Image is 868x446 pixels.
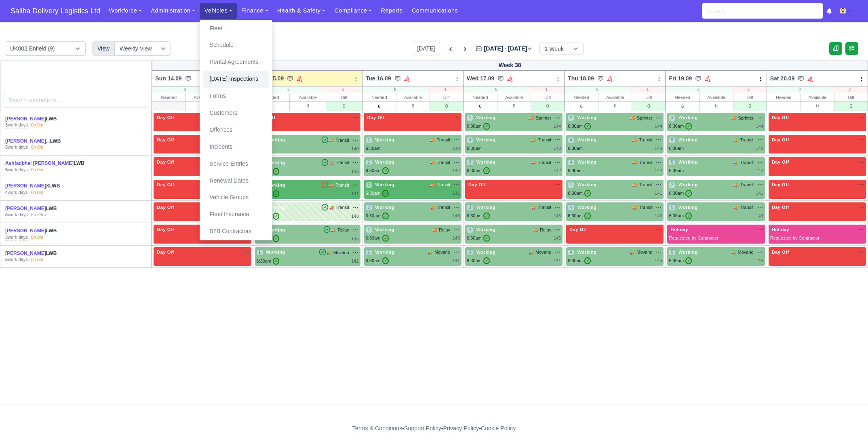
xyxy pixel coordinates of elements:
span: 2 [366,159,372,166]
div: 145 [351,235,358,242]
span: Day Off [155,159,176,165]
span: Working [677,204,699,210]
span: ✓ [273,168,279,175]
span: ✓ [382,167,389,174]
a: Compliance [330,3,376,19]
span: Working [475,115,497,120]
span: ✓ [483,167,490,174]
span: Day Off [155,137,176,143]
div: 1 [731,86,766,93]
span: 🚚 [733,204,738,210]
div: 6:30am [568,167,583,174]
div: 140 [554,145,561,152]
a: Finance [237,3,273,19]
div: 141 [351,190,358,197]
div: 6:30am [669,123,692,130]
span: 2 [568,115,574,121]
span: Movano [333,249,349,256]
span: 🚚 [430,137,435,143]
span: Transit [437,137,450,143]
a: Terms & Conditions [352,425,402,431]
span: Day Off [770,204,791,210]
span: Working [475,137,497,143]
strong: 5 [5,212,8,217]
span: 🚚 [632,182,637,188]
div: 0 [326,101,362,111]
span: 5 [669,204,675,211]
div: 144 [554,123,561,130]
span: 🚚 [733,159,738,165]
span: ✓ [483,235,490,242]
div: Diff [430,93,463,101]
div: 0h 0m [31,257,44,263]
a: Schedule [203,37,269,54]
div: Diff [632,93,665,101]
span: Sprinter [536,115,552,122]
span: Transit [538,204,551,211]
span: ✓ [273,235,279,242]
span: 🚚 [329,137,334,143]
div: 145 [453,235,460,242]
span: Day Off [770,137,791,143]
span: ✓ [382,235,389,242]
div: 0h 0m [31,189,44,196]
span: ✓ [483,212,490,219]
div: 6 [362,86,428,93]
span: Wed 17.09 [467,74,494,82]
div: Needed [463,93,497,101]
span: 2 [366,227,372,233]
span: 4 [568,159,574,166]
span: 🚚 [531,159,536,165]
span: 2 [366,137,372,143]
div: work days [5,122,28,128]
button: [DATE] [412,42,440,55]
span: 🚚 [430,182,435,188]
span: Relay [540,227,551,234]
span: Relay [338,227,349,234]
span: Thu 18.09 [568,74,594,82]
span: Requested by Contractor [669,236,718,240]
a: [PERSON_NAME]... [5,138,50,144]
span: Day Off [155,182,176,187]
div: 0 [152,86,217,93]
span: Working [373,227,396,232]
span: Working [576,115,598,120]
span: Day Off [568,227,588,232]
div: 0 [767,86,832,93]
span: Movano [434,249,450,256]
span: ✓ [273,190,279,197]
span: 2 [366,182,372,188]
input: Search contractors... [4,93,149,107]
span: Requested by Contractor [770,236,820,240]
span: 🚚 [531,137,536,143]
span: 🚚 [430,159,435,165]
div: 1 [630,86,665,93]
a: Cookie Policy [481,425,516,431]
div: 6:30am [669,212,692,219]
span: Transit [639,181,652,188]
div: 6:30am [669,190,692,197]
div: Available [801,93,834,101]
span: 1 [467,115,473,121]
div: 0 [733,101,767,111]
span: Transit [740,159,753,166]
a: [DATE] Inspections [203,71,269,88]
div: 0h 0m [31,122,44,128]
a: Fleet Insurance [203,206,269,223]
div: 6:30am [568,190,591,197]
div: LWB [5,116,89,122]
div: Needed [362,93,396,101]
strong: 3 [5,235,8,240]
div: 144 [756,123,763,130]
div: 142 [453,167,460,174]
div: 6 [497,101,531,110]
span: 3 [467,227,473,233]
div: XLWB [5,183,89,189]
div: 1 [324,86,362,93]
span: 🚚 [733,137,738,143]
a: Ashfaqbhai [PERSON_NAME] [5,160,74,166]
div: 0 [632,101,665,111]
span: Working [677,115,699,120]
div: 6:30am [366,212,389,219]
span: Working [264,160,287,165]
